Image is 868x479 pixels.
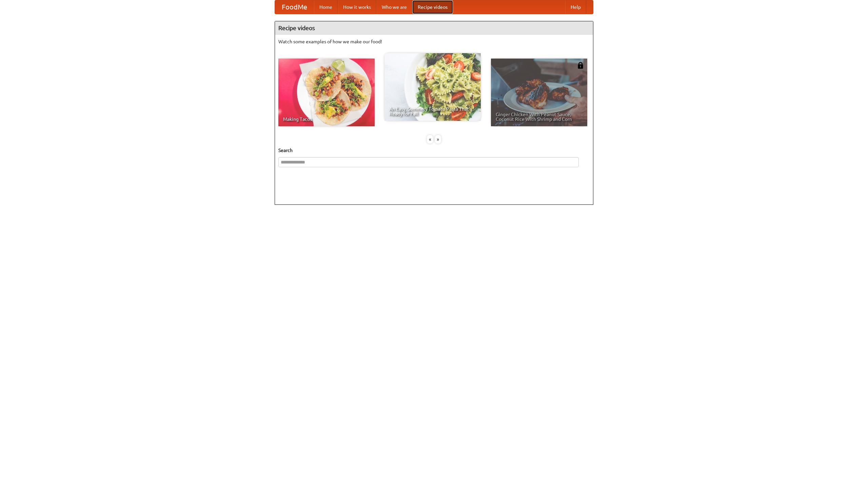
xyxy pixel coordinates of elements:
p: Watch some examples of how we make our food! [278,38,590,45]
a: Making Tacos [278,59,375,126]
img: 483408.png [577,62,584,69]
h4: Recipe videos [275,21,593,35]
h5: Search [278,147,590,154]
a: Who we are [376,0,412,14]
a: Help [565,0,586,14]
div: » [435,135,441,144]
span: Making Tacos [283,117,370,122]
a: FoodMe [275,0,314,14]
div: « [427,135,433,144]
a: How it works [338,0,376,14]
a: Home [314,0,338,14]
a: An Easy, Summery Tomato Pasta That's Ready for Fall [384,53,481,121]
span: An Easy, Summery Tomato Pasta That's Ready for Fall [389,107,476,116]
a: Recipe videos [412,0,453,14]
